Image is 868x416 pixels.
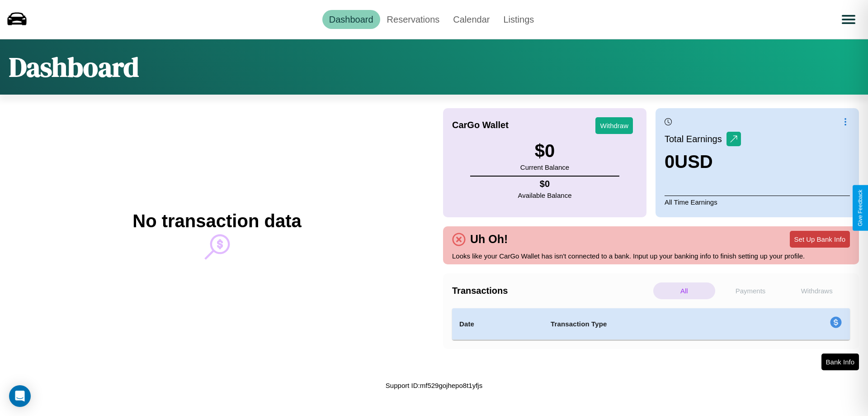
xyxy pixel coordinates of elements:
[518,189,572,201] p: Available Balance
[520,161,569,173] p: Current Balance
[836,7,861,32] button: Open menu
[452,120,509,130] h4: CarGo Wallet
[790,231,850,248] button: Set Up Bank Info
[9,385,31,407] div: Open Intercom Messenger
[595,117,633,134] button: Withdraw
[518,179,572,189] h4: $ 0
[452,308,850,340] table: simple table
[466,233,512,246] h4: Uh Oh!
[322,10,380,29] a: Dashboard
[132,211,301,231] h2: No transaction data
[496,10,541,29] a: Listings
[665,131,726,147] p: Total Earnings
[653,282,715,299] p: All
[720,282,782,299] p: Payments
[665,196,850,208] p: All Time Earnings
[821,354,859,370] button: Bank Info
[452,250,850,262] p: Looks like your CarGo Wallet has isn't connected to a bank. Input up your banking info to finish ...
[551,319,756,330] h4: Transaction Type
[380,10,447,29] a: Reservations
[665,152,741,172] h3: 0 USD
[857,190,863,226] div: Give Feedback
[459,319,536,330] h4: Date
[9,48,139,86] h1: Dashboard
[446,10,496,29] a: Calendar
[386,379,482,392] p: Support ID: mf529gojhepo8t1yfjs
[786,282,848,299] p: Withdraws
[520,141,569,161] h3: $ 0
[452,286,651,296] h4: Transactions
